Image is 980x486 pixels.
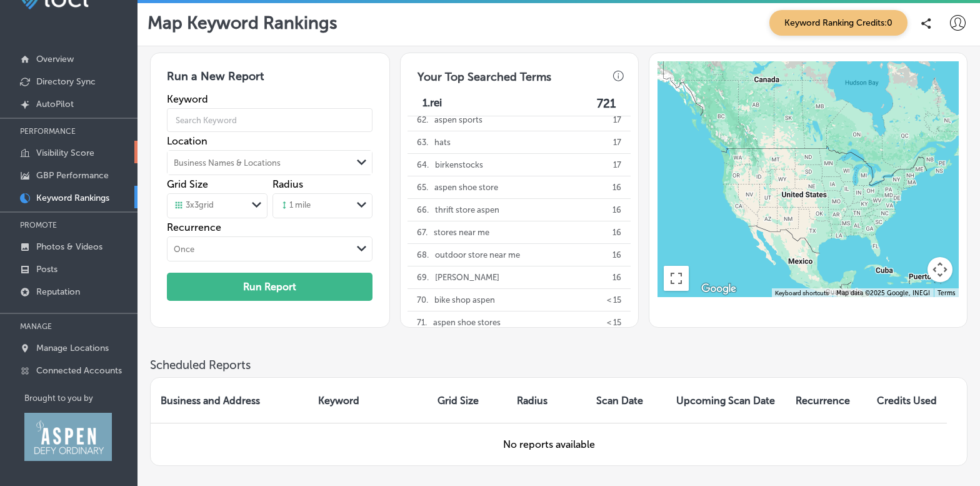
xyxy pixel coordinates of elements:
[422,96,442,111] p: 1. rei
[167,273,372,301] button: Run Report
[698,281,739,297] img: Google
[174,200,214,211] div: 3 x 3 grid
[36,54,74,64] p: Overview
[167,69,372,93] h3: Run a New Report
[435,199,499,221] p: thrift store aspen
[36,99,74,109] p: AutoPilot
[150,358,967,372] h3: Scheduled Reports
[36,148,94,158] p: Visibility Score
[167,93,372,105] label: Keyword
[612,244,621,266] p: 16
[927,257,952,282] button: Map camera controls
[36,241,102,252] p: Photos & Videos
[613,154,621,176] p: 17
[427,378,507,423] th: Grid Size
[36,264,57,275] p: Posts
[36,343,109,353] p: Manage Locations
[434,176,498,198] p: aspen shoe store
[407,60,561,88] h3: Your Top Searched Terms
[612,221,621,243] p: 16
[417,199,429,221] p: 66 .
[613,109,621,131] p: 17
[434,131,451,153] p: hats
[417,131,428,153] p: 63 .
[613,131,621,153] p: 17
[586,378,666,423] th: Scan Date
[167,103,372,138] input: Search Keyword
[769,10,907,36] span: Keyword Ranking Credits: 0
[308,378,427,423] th: Keyword
[417,154,429,176] p: 64 .
[612,199,621,221] p: 16
[151,378,308,423] th: Business and Address
[36,286,80,297] p: Reputation
[433,311,501,333] p: aspen shoe stores
[612,176,621,198] p: 16
[174,158,281,168] div: Business Names & Locations
[417,109,428,131] p: 62 .
[36,170,109,181] p: GBP Performance
[272,178,303,190] label: Radius
[36,365,122,376] p: Connected Accounts
[279,200,311,211] div: 1 mile
[417,266,429,288] p: 69 .
[36,76,96,87] p: Directory Sync
[417,311,427,333] p: 71 .
[597,96,616,111] label: 721
[607,289,621,311] p: < 15
[612,266,621,288] p: 16
[147,13,337,33] p: Map Keyword Rankings
[607,311,621,333] p: < 15
[775,289,829,298] button: Keyboard shortcuts
[167,221,372,233] label: Recurrence
[836,290,930,297] span: Map data ©2025 Google, INEGI
[36,193,109,203] p: Keyword Rankings
[664,266,689,291] button: Toggle fullscreen view
[435,244,520,266] p: outdoor store near me
[174,245,194,254] div: Once
[434,289,495,311] p: bike shop aspen
[666,378,786,423] th: Upcoming Scan Date
[937,290,955,297] a: Terms (opens in new tab)
[167,135,372,147] label: Location
[435,154,483,176] p: birkenstocks
[151,423,947,465] td: No reports available
[434,221,489,243] p: stores near me
[698,281,739,297] a: Open this area in Google Maps (opens a new window)
[435,266,499,288] p: [PERSON_NAME]
[417,176,428,198] p: 65 .
[417,289,428,311] p: 70 .
[507,378,587,423] th: Radius
[434,109,482,131] p: aspen sports
[24,413,112,461] img: Aspen
[24,393,137,403] p: Brought to you by
[167,178,208,190] label: Grid Size
[786,378,867,423] th: Recurrence
[867,378,947,423] th: Credits Used
[417,221,427,243] p: 67 .
[417,244,429,266] p: 68 .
